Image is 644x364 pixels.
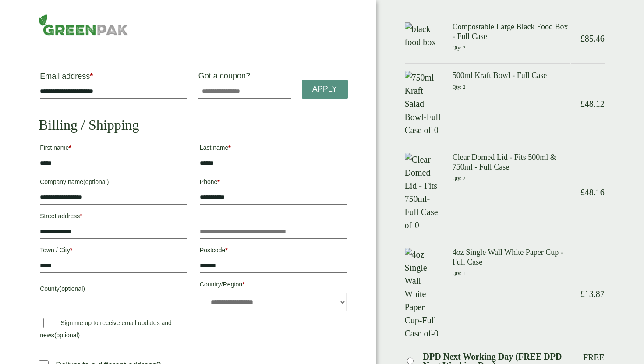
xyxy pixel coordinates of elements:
label: Phone [200,176,347,191]
img: GreenPak Supplies [39,14,128,36]
bdi: 85.46 [580,34,605,43]
label: Country/Region [200,278,347,293]
h2: Billing / Shipping [39,117,347,133]
img: Clear Domed Lid - Fits 750ml-Full Case of-0 [405,153,442,232]
small: Qty: 2 [453,85,465,90]
span: £ [580,99,585,109]
span: (optional) [83,178,109,185]
abbr: required [228,144,230,151]
bdi: 13.87 [580,289,605,299]
abbr: required [90,72,93,81]
abbr: required [242,281,244,288]
h3: 4oz Single Wall White Paper Cup - Full Case [453,248,570,267]
abbr: required [80,212,82,219]
label: Email address [40,72,187,85]
label: Street address [40,210,187,225]
label: Town / City [40,244,187,259]
img: 4oz Single Wall White Paper Cup-Full Case of-0 [405,248,442,340]
h3: Clear Domed Lid - Fits 500ml & 750ml - Full Case [453,153,570,172]
p: Free [583,352,605,363]
span: £ [580,289,585,299]
span: Apply [312,85,337,94]
small: Qty: 1 [453,271,465,276]
span: £ [580,187,585,197]
h3: Compostable Large Black Food Box - Full Case [453,22,570,41]
a: Apply [302,80,348,99]
bdi: 48.12 [580,99,605,109]
label: Postcode [200,244,347,259]
img: black food box [405,22,442,49]
bdi: 48.16 [580,187,605,197]
abbr: required [69,144,71,151]
span: (optional) [54,332,80,339]
label: Got a coupon? [198,71,254,85]
label: Company name [40,176,187,191]
small: Qty: 2 [453,45,465,51]
label: First name [40,141,187,156]
abbr: required [217,178,219,185]
label: Sign me up to receive email updates and news [40,319,172,341]
abbr: required [70,247,72,254]
small: Qty: 2 [453,176,465,181]
img: 750ml Kraft Salad Bowl-Full Case of-0 [405,71,442,137]
h3: 500ml Kraft Bowl - Full Case [453,71,570,81]
label: County [40,283,187,297]
span: (optional) [60,285,85,292]
input: Sign me up to receive email updates and news(optional) [43,318,53,328]
span: £ [580,34,585,43]
label: Last name [200,141,347,156]
abbr: required [225,247,227,254]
